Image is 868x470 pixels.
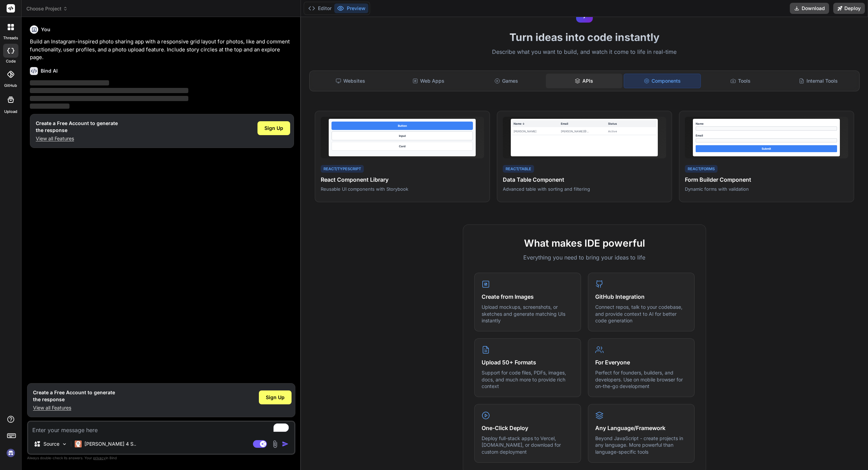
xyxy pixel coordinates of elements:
h6: Bind AI [41,67,58,74]
span: ‌ [30,80,109,85]
h4: Upload 50+ Formats [482,358,574,366]
div: Input [331,131,473,140]
h1: Create a Free Account to generate the response [36,120,118,134]
div: Components [624,74,701,88]
h4: Create from Images [482,292,574,301]
span: Sign Up [266,394,285,401]
p: Everything you need to bring your ideas to life [474,253,695,262]
div: [PERSON_NAME] [514,129,561,133]
div: Tools [702,74,779,88]
img: signin [5,447,17,459]
div: Name [696,122,837,126]
p: Connect repos, talk to your codebase, and provide context to AI for better code generation [595,304,687,324]
div: Card [331,142,473,151]
p: Perfect for founders, builders, and developers. Use on mobile browser for on-the-go development [595,369,687,390]
p: Upload mockups, screenshots, or sketches and generate matching UIs instantly [482,304,574,324]
label: code [6,58,16,64]
div: Games [468,74,544,88]
div: React/TypeScript [321,165,364,173]
h4: Any Language/Framework [595,424,687,432]
p: Build an Instagram-inspired photo sharing app with a responsive grid layout for photos, like and ... [30,38,294,61]
h4: One-Click Deploy [482,424,574,432]
button: Download [790,3,829,14]
p: Source [43,440,59,447]
h4: React Component Library [321,175,484,184]
h1: Turn ideas into code instantly [305,31,864,43]
p: View all Features [33,404,115,411]
button: Editor [305,3,334,13]
div: React/Table [503,165,534,173]
button: Preview [334,3,368,13]
h4: GitHub Integration [595,292,687,301]
div: Email [561,122,608,126]
p: [PERSON_NAME] 4 S.. [84,440,136,447]
h4: Form Builder Component [685,175,848,184]
span: ‌ [30,104,69,109]
p: Support for code files, PDFs, images, docs, and much more to provide rich context [482,369,574,390]
div: React/Forms [685,165,718,173]
div: APIs [546,74,622,88]
h6: You [41,26,50,33]
p: Dynamic forms with validation [685,186,848,192]
p: View all Features [36,135,118,142]
div: Name ↓ [514,122,561,126]
span: ‌ [30,96,188,101]
h1: Create a Free Account to generate the response [33,389,115,403]
img: attachment [271,440,279,448]
p: Advanced table with sorting and filtering [503,186,666,192]
p: Deploy full-stack apps to Vercel, [DOMAIN_NAME], or download for custom deployment [482,435,574,455]
label: Upload [4,109,17,115]
p: Always double-check its answers. Your in Bind [27,455,295,461]
textarea: To enrich screen reader interactions, please activate Accessibility in Grammarly extension settings [28,422,294,434]
div: Button [331,122,473,130]
span: ‌ [30,88,188,93]
img: icon [282,440,289,447]
div: Web Apps [390,74,467,88]
span: privacy [93,456,106,460]
h2: What makes IDE powerful [474,236,695,250]
p: Reusable UI components with Storybook [321,186,484,192]
div: Active [608,129,655,133]
img: Claude 4 Sonnet [75,440,82,447]
div: Email [696,133,837,138]
div: Submit [696,145,837,152]
span: Sign Up [264,125,283,132]
h4: For Everyone [595,358,687,366]
label: GitHub [4,83,17,89]
span: Choose Project [26,5,68,12]
p: Beyond JavaScript - create projects in any language. More powerful than language-specific tools [595,435,687,455]
div: Status [608,122,655,126]
img: Pick Models [62,441,67,447]
label: threads [3,35,18,41]
button: Deploy [833,3,865,14]
div: [PERSON_NAME]@... [561,129,608,133]
p: Describe what you want to build, and watch it come to life in real-time [305,48,864,57]
h4: Data Table Component [503,175,666,184]
div: Websites [312,74,389,88]
div: Internal Tools [780,74,857,88]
